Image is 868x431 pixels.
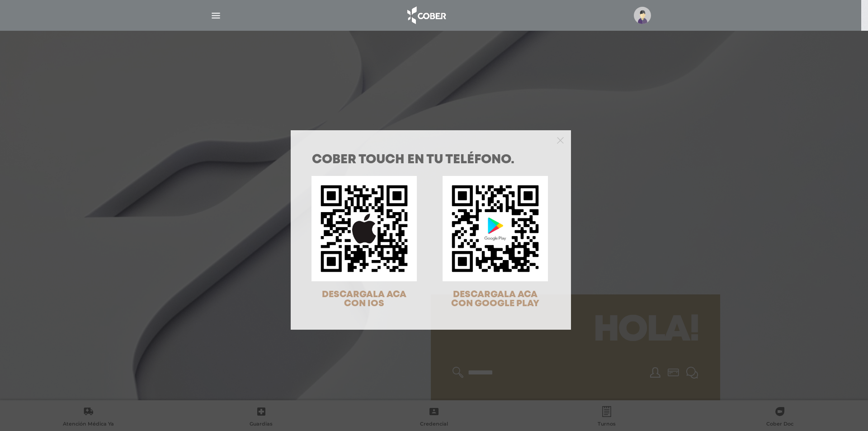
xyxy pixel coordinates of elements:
[312,154,550,166] h1: COBER TOUCH en tu teléfono.
[322,290,406,308] span: DESCARGALA ACA CON IOS
[451,290,539,308] span: DESCARGALA ACA CON GOOGLE PLAY
[557,136,564,144] button: Close
[443,176,548,281] img: qr-code
[311,176,417,281] img: qr-code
